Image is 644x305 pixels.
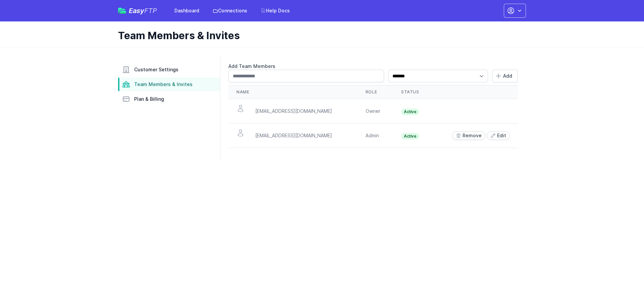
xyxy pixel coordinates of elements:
div: [EMAIL_ADDRESS][DOMAIN_NAME] [255,132,332,139]
div: [EMAIL_ADDRESS][DOMAIN_NAME] [255,108,332,115]
a: Remove [452,131,485,140]
a: Team Members & Invites [118,78,220,91]
a: Edit [487,131,510,140]
th: Status [393,85,433,99]
label: Add Team Members [228,63,518,70]
span: Customer Settings [134,66,178,73]
th: Role [358,85,393,99]
span: Team Members & Invites [134,81,193,88]
a: Customer Settings [118,63,220,76]
span: Easy [129,7,157,14]
h1: Team Members & Invites [118,29,521,42]
a: Dashboard [170,5,203,17]
span: FTP [144,7,157,15]
a: Plan & Billing [118,92,220,106]
th: Name [228,85,358,99]
img: easyftp_logo.png [118,8,126,14]
span: Active [401,133,419,140]
span: Active [401,108,419,115]
a: EasyFTP [118,7,157,14]
span: Plan & Billing [134,96,164,102]
a: Connections [209,5,251,17]
span: Add [503,73,512,79]
button: Add [492,70,518,82]
td: Admin [358,124,393,148]
td: Owner [358,99,393,124]
a: Help Docs [257,5,294,17]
